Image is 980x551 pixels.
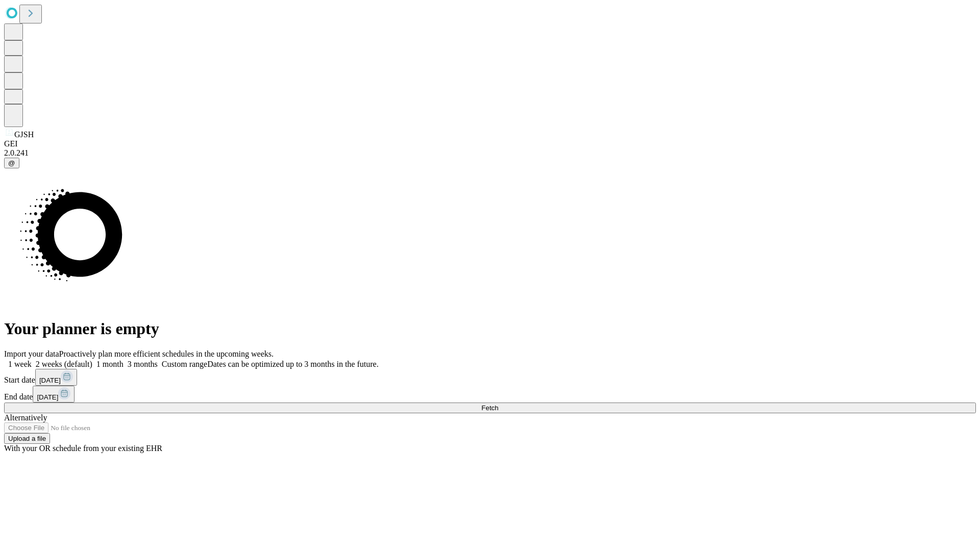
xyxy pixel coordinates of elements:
div: 2.0.241 [4,148,976,158]
span: Alternatively [4,413,47,422]
span: 2 weeks (default) [36,360,92,368]
span: 1 month [96,360,124,368]
button: Upload a file [4,433,50,444]
span: 1 week [8,360,32,368]
h1: Your planner is empty [4,319,976,338]
span: [DATE] [39,377,61,384]
span: GJSH [14,130,34,139]
span: Fetch [481,404,498,412]
span: Import your data [4,349,59,358]
span: @ [8,159,15,167]
span: [DATE] [37,393,58,401]
span: With your OR schedule from your existing EHR [4,444,162,453]
div: End date [4,386,976,403]
span: Proactively plan more efficient schedules in the upcoming weeks. [59,349,274,358]
button: @ [4,158,19,168]
span: Dates can be optimized up to 3 months in the future. [207,360,378,368]
button: Fetch [4,403,976,413]
div: GEI [4,139,976,148]
button: [DATE] [35,369,77,386]
div: Start date [4,369,976,386]
span: Custom range [162,360,207,368]
button: [DATE] [33,386,75,403]
span: 3 months [128,360,158,368]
